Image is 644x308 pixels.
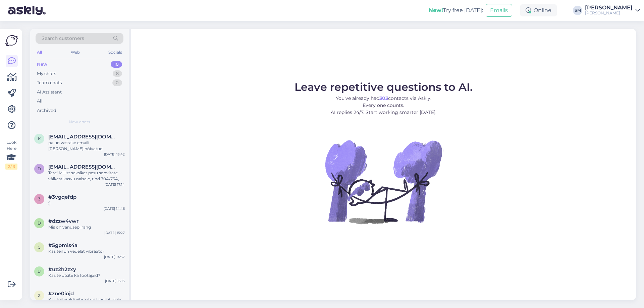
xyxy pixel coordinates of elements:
div: Look Here [5,139,17,170]
div: 10 [111,61,122,68]
a: [PERSON_NAME][PERSON_NAME] [585,5,640,16]
div: All [37,98,43,105]
span: diannaojala@gmail.com [48,164,118,170]
div: Socials [107,48,123,57]
div: Team chats [37,79,62,86]
div: Tere! Millist seksikat pesu soovitate väikest kasvu naisele, rind 70A/75A, pikkus 161cm? Soovin a... [48,170,125,182]
div: [DATE] 13:42 [104,152,125,157]
span: u [38,269,41,274]
span: z [38,293,41,298]
span: k [38,136,41,141]
div: [PERSON_NAME] [585,5,633,10]
b: New! [429,7,443,13]
span: #3vgqefdp [48,194,76,200]
div: Web [69,48,81,57]
div: [DATE] 14:46 [104,206,125,211]
div: [PERSON_NAME] [585,10,633,16]
span: New chats [69,119,90,125]
div: Online [520,4,557,16]
div: palun vastake emaili [PERSON_NAME] hõivatud. [48,140,125,152]
div: Try free [DATE]: [429,6,483,14]
span: #dzzw4vwr [48,218,78,224]
span: #zne0iojd [48,291,74,297]
div: All [36,48,43,57]
div: Kas te otsite ka töötajaid? [48,272,125,279]
img: Askly Logo [5,34,18,47]
span: d [38,221,41,226]
div: 8 [113,70,122,77]
div: Archived [37,107,56,114]
div: [DATE] 15:27 [104,230,125,235]
span: #5gpmls4a [48,242,77,248]
div: 0 [112,79,122,86]
div: [DATE] 15:13 [105,279,125,284]
div: Mis on vanusepiirang [48,224,125,230]
span: kristiine_87@outlook.com [48,134,118,140]
div: My chats [37,70,56,77]
div: Kas teil on vedelat vibraator [48,248,125,254]
img: No Chat active [323,121,444,242]
div: :) [48,200,125,206]
div: 2 / 3 [5,164,17,170]
span: Search customers [42,35,84,42]
span: d [38,166,41,171]
b: 303 [379,95,388,101]
div: New [37,61,47,68]
span: #uz2h2zxy [48,266,76,272]
div: [DATE] 17:14 [105,182,125,187]
p: You’ve already had contacts via Askly. Every one counts. AI replies 24/7. Start working smarter [... [294,95,473,116]
div: AI Assistant [37,89,62,96]
span: 5 [38,245,41,250]
span: 3 [38,196,41,201]
span: Leave repetitive questions to AI. [294,80,473,94]
div: [DATE] 14:57 [104,254,125,259]
div: SM [573,6,582,15]
button: Emails [486,4,512,17]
